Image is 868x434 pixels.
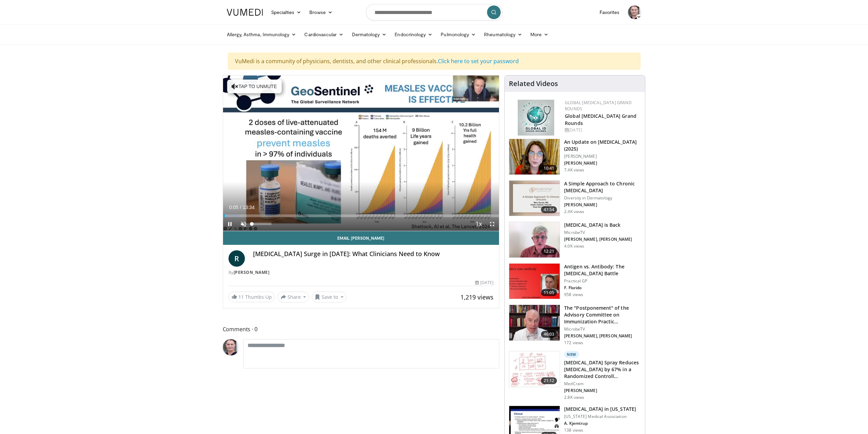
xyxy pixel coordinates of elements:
span: / [240,205,241,210]
p: [PERSON_NAME] [564,160,641,166]
h4: [MEDICAL_DATA] Surge in [DATE]: What Clinicians Need to Know [253,250,494,258]
p: [US_STATE] Medical Association [564,414,636,419]
img: af6f1632-5dd6-47ad-ac79-7c9432ac1183.150x105_q85_crop-smart_upscale.jpg [509,305,560,340]
h3: An Update on [MEDICAL_DATA] (2025) [564,139,641,152]
a: 46:03 The "Postponement" of the Advisory Committee on Immunization Practic… MicrobeTV [PERSON_NAM... [509,305,641,346]
p: 138 views [564,428,583,433]
span: 11:05 [541,289,557,296]
h3: A Simple Approach to Chronic [MEDICAL_DATA] [564,180,641,194]
button: Fullscreen [485,217,499,231]
a: 11 Thumbs Up [229,292,275,302]
a: Global [MEDICAL_DATA] Grand Rounds [565,100,632,112]
button: Save to [312,292,347,303]
a: 10:41 An Update on [MEDICAL_DATA] (2025) [PERSON_NAME] [PERSON_NAME] 7.4K views [509,139,641,175]
h4: Related Videos [509,80,558,88]
img: e456a1d5-25c5-46f9-913a-7a343587d2a7.png.150x105_q85_autocrop_double_scale_upscale_version-0.2.png [518,100,554,136]
a: R [229,250,245,267]
img: 537ec807-323d-43b7-9fe0-bad00a6af604.150x105_q85_crop-smart_upscale.jpg [509,222,560,257]
a: Rheumatology [480,28,526,41]
div: VuMedi is a community of physicians, dentists, and other clinical professionals. [228,53,641,70]
img: Avatar [628,5,642,19]
button: Share [278,292,309,303]
span: 47:54 [541,206,557,213]
img: VuMedi Logo [227,9,263,16]
a: Dermatology [348,28,391,41]
p: 2.4K views [564,209,584,214]
h3: [MEDICAL_DATA] Spray Reduces [MEDICAL_DATA] by 67% in a Randomized Controll… [564,359,641,380]
a: Browse [305,5,337,19]
p: 4.0K views [564,243,584,249]
h3: [MEDICAL_DATA] in [US_STATE] [564,406,636,412]
img: Avatar [223,339,239,355]
span: 1,219 views [460,293,494,301]
p: [PERSON_NAME], [PERSON_NAME] [564,333,641,339]
img: dc941aa0-c6d2-40bd-ba0f-da81891a6313.png.150x105_q85_crop-smart_upscale.png [509,181,560,216]
p: MicrobeTV [564,230,632,235]
span: 21:12 [541,377,557,384]
h3: [MEDICAL_DATA] is Back [564,222,632,228]
a: More [526,28,553,41]
p: [PERSON_NAME] [564,202,641,208]
a: Pulmonology [437,28,480,41]
a: 11:05 Antigen vs. Antibody: The [MEDICAL_DATA] Battle Practical GP F. Florido 958 views [509,263,641,299]
a: [PERSON_NAME] [234,269,270,275]
p: A. Kjemtrup [564,421,636,426]
p: [PERSON_NAME] [564,388,641,393]
div: [DATE] [475,280,494,286]
h3: The "Postponement" of the Advisory Committee on Immunization Practic… [564,305,641,325]
p: Practical GP [564,278,641,284]
a: 12:21 [MEDICAL_DATA] is Back MicrobeTV [PERSON_NAME], [PERSON_NAME] 4.0K views [509,222,641,258]
button: Playback Rate [472,217,485,231]
img: 48af3e72-e66e-47da-b79f-f02e7cc46b9b.png.150x105_q85_crop-smart_upscale.png [509,139,560,174]
a: 47:54 A Simple Approach to Chronic [MEDICAL_DATA] Diversity in Dermatology [PERSON_NAME] 2.4K views [509,180,641,216]
video-js: Video Player [223,75,499,231]
div: Progress Bar [223,214,499,217]
a: Click here to set your password [438,57,519,65]
span: 12:21 [541,248,557,255]
a: Favorites [595,5,624,19]
p: [PERSON_NAME] [564,154,641,159]
span: 11 [238,294,244,300]
p: 958 views [564,292,583,297]
span: Comments 0 [223,325,500,334]
p: 172 views [564,340,583,346]
button: Tap to unmute [227,80,282,93]
p: 2.8K views [564,395,584,400]
img: 7472b800-47d2-44da-b92c-526da50404a8.150x105_q85_crop-smart_upscale.jpg [509,264,560,299]
p: MicrobeTV [564,326,641,332]
p: Diversity in Dermatology [564,195,641,201]
a: Endocrinology [391,28,437,41]
div: [DATE] [565,127,639,133]
a: Global [MEDICAL_DATA] Grand Rounds [565,113,636,126]
span: 0:05 [229,205,238,210]
a: 21:12 New [MEDICAL_DATA] Spray Reduces [MEDICAL_DATA] by 67% in a Randomized Controll… MedCram [P... [509,351,641,400]
a: Allergy, Asthma, Immunology [223,28,300,41]
img: 500bc2c6-15b5-4613-8fa2-08603c32877b.150x105_q85_crop-smart_upscale.jpg [509,351,560,387]
div: By [229,269,494,276]
a: Cardiovascular [300,28,348,41]
h3: Antigen vs. Antibody: The [MEDICAL_DATA] Battle [564,263,641,277]
p: MedCram [564,381,641,387]
span: 46:03 [541,331,557,338]
a: Specialties [267,5,306,19]
button: Pause [223,217,237,231]
p: F. Florido [564,285,641,291]
p: [PERSON_NAME], [PERSON_NAME] [564,237,632,242]
span: 10:41 [541,165,557,172]
input: Search topics, interventions [366,4,502,20]
p: 7.4K views [564,167,584,173]
div: Volume Level [252,223,271,225]
button: Unmute [237,217,250,231]
a: Email [PERSON_NAME] [223,231,499,245]
span: 13:34 [242,205,254,210]
p: New [564,351,579,358]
